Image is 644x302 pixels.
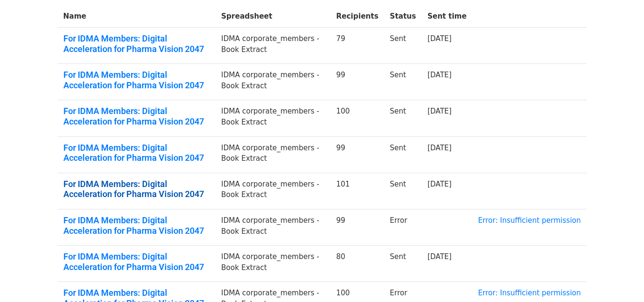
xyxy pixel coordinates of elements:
th: Name [58,5,216,28]
td: Error [384,209,422,246]
a: For IDMA Members: Digital Acceleration for Pharma Vision 2047 [63,179,210,199]
a: Error: Insufficient permission [478,289,581,297]
td: 99 [330,64,384,100]
td: IDMA corporate_members - Book Extract [215,64,330,100]
a: For IDMA Members: Digital Acceleration for Pharma Vision 2047 [63,70,210,90]
td: 101 [330,173,384,209]
th: Sent time [422,5,472,28]
td: IDMA corporate_members - Book Extract [215,100,330,136]
td: Sent [384,64,422,100]
td: Sent [384,100,422,136]
td: IDMA corporate_members - Book Extract [215,28,330,64]
iframe: Chat Widget [596,256,644,302]
a: [DATE] [428,252,452,261]
a: For IDMA Members: Digital Acceleration for Pharma Vision 2047 [63,251,210,272]
a: [DATE] [428,34,452,43]
td: Sent [384,246,422,282]
td: Sent [384,136,422,173]
td: Sent [384,173,422,209]
a: [DATE] [428,144,452,152]
td: 80 [330,246,384,282]
td: IDMA corporate_members - Book Extract [215,173,330,209]
a: Error: Insufficient permission [478,216,581,225]
a: For IDMA Members: Digital Acceleration for Pharma Vision 2047 [63,33,210,54]
th: Status [384,5,422,28]
a: For IDMA Members: Digital Acceleration for Pharma Vision 2047 [63,106,210,126]
a: [DATE] [428,107,452,115]
a: For IDMA Members: Digital Acceleration for Pharma Vision 2047 [63,215,210,236]
td: IDMA corporate_members - Book Extract [215,209,330,246]
td: 99 [330,209,384,246]
td: 99 [330,136,384,173]
a: [DATE] [428,71,452,79]
td: 100 [330,100,384,136]
td: 79 [330,28,384,64]
td: Sent [384,28,422,64]
a: For IDMA Members: Digital Acceleration for Pharma Vision 2047 [63,143,210,163]
a: [DATE] [428,180,452,188]
th: Spreadsheet [215,5,330,28]
td: IDMA corporate_members - Book Extract [215,136,330,173]
th: Recipients [330,5,384,28]
td: IDMA corporate_members - Book Extract [215,246,330,282]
